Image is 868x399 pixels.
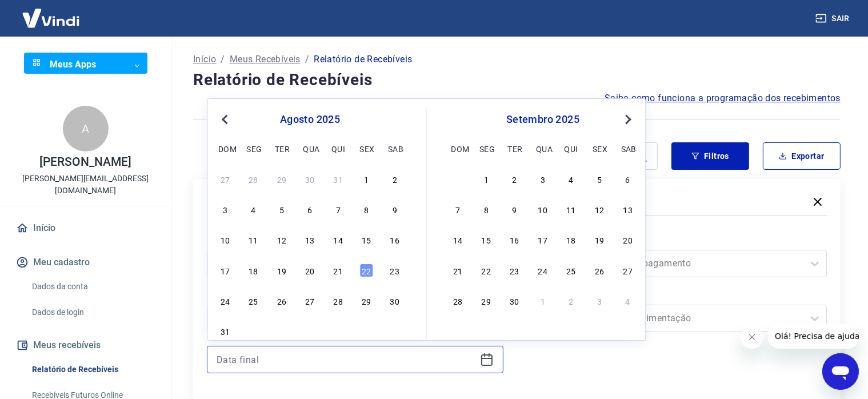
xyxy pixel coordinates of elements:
[314,53,412,66] p: Relatório de Recebíveis
[230,53,301,66] a: Meus Recebíveis
[822,353,859,390] iframe: Botão para abrir a janela de mensagens
[621,172,635,186] div: Choose sábado, 6 de setembro de 2025
[451,264,465,277] div: Choose domingo, 21 de setembro de 2025
[621,202,635,216] div: Choose sábado, 13 de setembro de 2025
[331,142,345,155] div: qui
[565,294,578,308] div: Choose quinta-feira, 2 de outubro de 2025
[218,324,232,338] div: Choose domingo, 31 de agosto de 2025
[536,172,550,186] div: Choose quarta-feira, 3 de setembro de 2025
[565,233,578,246] div: Choose quinta-feira, 18 de setembro de 2025
[275,264,289,277] div: Choose terça-feira, 19 de agosto de 2025
[359,233,373,246] div: Choose sexta-feira, 15 de agosto de 2025
[218,172,232,186] div: Choose domingo, 27 de julho de 2025
[621,142,635,155] div: sab
[565,142,578,155] div: qui
[359,294,373,308] div: Choose sexta-feira, 29 de agosto de 2025
[275,324,289,338] div: Choose terça-feira, 2 de setembro de 2025
[218,142,232,155] div: dom
[593,142,606,155] div: sex
[247,172,261,186] div: Choose segunda-feira, 28 de julho de 2025
[193,53,216,66] p: Início
[275,142,289,155] div: ter
[217,170,403,340] div: month 2025-08
[247,202,261,216] div: Choose segunda-feira, 4 de agosto de 2025
[275,172,289,186] div: Choose terça-feira, 29 de julho de 2025
[605,91,841,105] a: Saiba como funciona a programação dos recebimentos
[593,233,606,246] div: Choose sexta-feira, 19 de setembro de 2025
[39,156,131,168] p: [PERSON_NAME]
[305,53,309,66] p: /
[451,233,465,246] div: Choose domingo, 14 de setembro de 2025
[303,324,317,338] div: Choose quarta-feira, 3 de setembro de 2025
[593,202,606,216] div: Choose sexta-feira, 12 de setembro de 2025
[388,233,402,246] div: Choose sábado, 16 de agosto de 2025
[593,172,606,186] div: Choose sexta-feira, 5 de setembro de 2025
[247,264,261,277] div: Choose segunda-feira, 18 de agosto de 2025
[27,275,157,298] a: Dados da conta
[479,142,493,155] div: seg
[359,172,373,186] div: Choose sexta-feira, 1 de agosto de 2025
[536,294,550,308] div: Choose quarta-feira, 1 de outubro de 2025
[359,142,373,155] div: sex
[388,324,402,338] div: Choose sábado, 6 de setembro de 2025
[27,301,157,324] a: Dados de login
[450,113,637,126] div: setembro 2025
[565,202,578,216] div: Choose quinta-feira, 11 de setembro de 2025
[303,264,317,277] div: Choose quarta-feira, 20 de agosto de 2025
[275,294,289,308] div: Choose terça-feira, 26 de agosto de 2025
[63,106,109,151] div: A
[536,142,550,155] div: qua
[247,294,261,308] div: Choose segunda-feira, 25 de agosto de 2025
[218,233,232,246] div: Choose domingo, 10 de agosto de 2025
[565,264,578,277] div: Choose quinta-feira, 25 de setembro de 2025
[507,202,521,216] div: Choose terça-feira, 9 de setembro de 2025
[533,289,825,302] label: Tipo de Movimentação
[621,264,635,277] div: Choose sábado, 27 de setembro de 2025
[14,333,157,358] button: Meus recebíveis
[331,324,345,338] div: Choose quinta-feira, 4 de setembro de 2025
[479,264,493,277] div: Choose segunda-feira, 22 de setembro de 2025
[507,294,521,308] div: Choose terça-feira, 30 de setembro de 2025
[247,233,261,246] div: Choose segunda-feira, 11 de agosto de 2025
[217,351,475,368] input: Data final
[621,233,635,246] div: Choose sábado, 20 de setembro de 2025
[479,172,493,186] div: Choose segunda-feira, 1 de setembro de 2025
[536,233,550,246] div: Choose quarta-feira, 17 de setembro de 2025
[388,172,402,186] div: Choose sábado, 2 de agosto de 2025
[741,326,763,349] iframe: Fechar mensagem
[621,294,635,308] div: Choose sábado, 4 de outubro de 2025
[479,202,493,216] div: Choose segunda-feira, 8 de setembro de 2025
[217,113,403,126] div: agosto 2025
[813,8,854,29] button: Sair
[533,234,825,248] label: Forma de Pagamento
[14,250,157,275] button: Meu cadastro
[507,172,521,186] div: Choose terça-feira, 2 de setembro de 2025
[218,294,232,308] div: Choose domingo, 24 de agosto de 2025
[671,142,749,170] button: Filtros
[303,142,317,155] div: qua
[621,113,635,126] button: Next Month
[451,142,465,155] div: dom
[388,202,402,216] div: Choose sábado, 9 de agosto de 2025
[593,264,606,277] div: Choose sexta-feira, 26 de setembro de 2025
[388,294,402,308] div: Choose sábado, 30 de agosto de 2025
[451,172,465,186] div: Choose domingo, 31 de agosto de 2025
[451,202,465,216] div: Choose domingo, 7 de setembro de 2025
[479,294,493,308] div: Choose segunda-feira, 29 de setembro de 2025
[768,324,859,349] iframe: Mensagem da empresa
[359,324,373,338] div: Choose sexta-feira, 5 de setembro de 2025
[331,172,345,186] div: Choose quinta-feira, 31 de julho de 2025
[565,172,578,186] div: Choose quinta-feira, 4 de setembro de 2025
[275,202,289,216] div: Choose terça-feira, 5 de agosto de 2025
[303,172,317,186] div: Choose quarta-feira, 30 de julho de 2025
[451,294,465,308] div: Choose domingo, 28 de setembro de 2025
[218,264,232,277] div: Choose domingo, 17 de agosto de 2025
[275,233,289,246] div: Choose terça-feira, 12 de agosto de 2025
[388,264,402,277] div: Choose sábado, 23 de agosto de 2025
[303,202,317,216] div: Choose quarta-feira, 6 de agosto de 2025
[507,233,521,246] div: Choose terça-feira, 16 de setembro de 2025
[479,233,493,246] div: Choose segunda-feira, 15 de setembro de 2025
[303,294,317,308] div: Choose quarta-feira, 27 de agosto de 2025
[7,8,96,17] span: Olá! Precisa de ajuda?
